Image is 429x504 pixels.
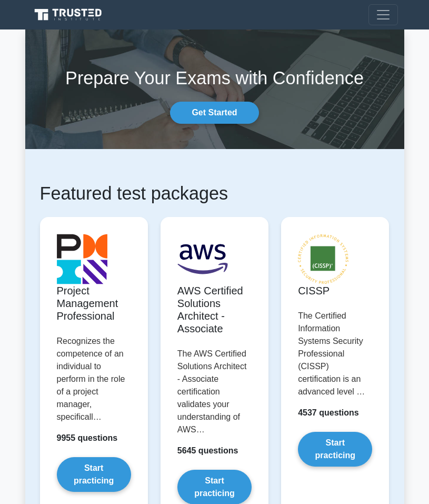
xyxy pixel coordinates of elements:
button: Toggle navigation [368,4,398,25]
h1: Featured test packages [40,183,390,204]
h1: Prepare Your Exams with Confidence [25,67,404,89]
a: Start practicing [298,432,372,467]
a: Start practicing [57,457,131,492]
a: Get Started [170,102,258,124]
